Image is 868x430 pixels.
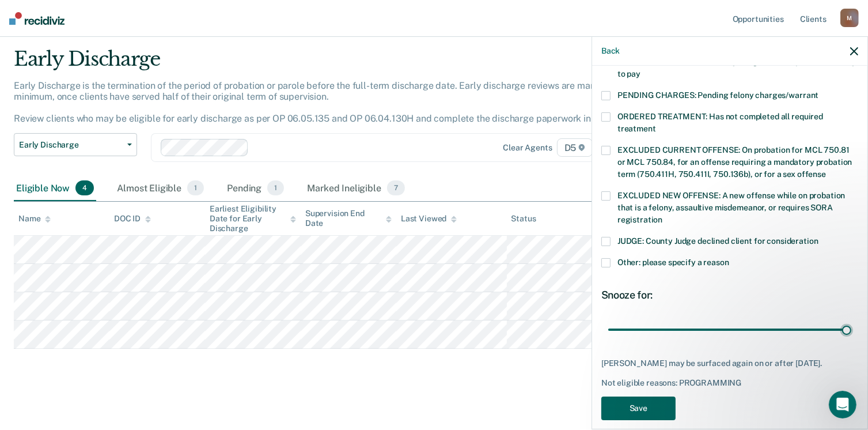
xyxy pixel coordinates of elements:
[210,204,296,233] div: Earliest Eligibility Date for Early Discharge
[305,176,407,201] div: Marked Ineligible
[557,138,593,157] span: D5
[829,391,856,418] iframe: Intercom live chat
[18,214,51,224] div: Name
[114,214,151,224] div: DOC ID
[617,90,818,100] span: PENDING CHARGES: Pending felony charges/warrant
[617,236,818,246] span: JUDGE: County Judge declined client for consideration
[511,214,536,224] div: Status
[601,46,620,56] button: Back
[840,9,859,27] div: M
[115,176,206,201] div: Almost Eligible
[601,397,676,420] button: Save
[601,289,858,301] div: Snooze for:
[387,180,405,195] span: 7
[601,359,858,368] div: [PERSON_NAME] may be surfaced again on or after [DATE].
[14,47,665,80] div: Early Discharge
[617,258,729,267] span: Other: please specify a reason
[187,180,204,195] span: 1
[14,80,633,125] p: Early Discharge is the termination of the period of probation or parole before the full-term disc...
[601,378,858,388] div: Not eligible reasons: PROGRAMMING
[503,143,552,153] div: Clear agents
[267,180,284,195] span: 1
[305,209,392,228] div: Supervision End Date
[225,176,286,201] div: Pending
[401,214,457,224] div: Last Viewed
[9,12,65,25] img: Recidiviz
[19,140,123,150] span: Early Discharge
[617,112,823,133] span: ORDERED TREATMENT: Has not completed all required treatment
[14,176,96,201] div: Eligible Now
[617,191,845,224] span: EXCLUDED NEW OFFENSE: A new offense while on probation that is a felony, assaultive misdemeanor, ...
[617,145,852,179] span: EXCLUDED CURRENT OFFENSE: On probation for MCL 750.81 or MCL 750.84, for an offense requiring a m...
[75,180,94,195] span: 4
